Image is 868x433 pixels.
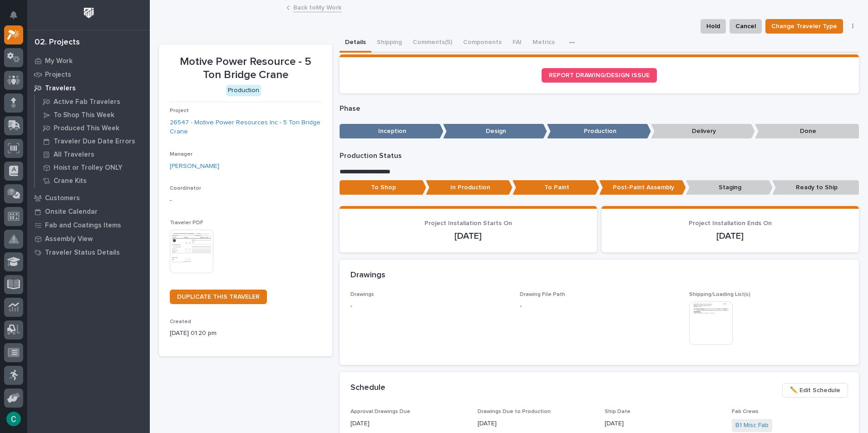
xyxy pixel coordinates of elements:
[177,294,260,300] span: DUPLICATE THIS TRAVELER
[170,152,192,157] span: Manager
[170,118,321,137] a: 26547 - Motive Power Resources Inc - 5 Ton Bridge Crane
[35,148,150,161] a: All Travelers
[11,11,23,25] div: Notifications
[520,292,565,297] span: Drawing File Path
[547,124,651,139] p: Production
[350,271,385,280] h2: Drawings
[424,220,512,226] span: Project Installation Starts On
[350,292,374,297] span: Drawings
[700,19,726,34] button: Hold
[706,21,720,32] span: Hold
[54,124,119,133] p: Produced This Week
[520,301,522,311] p: -
[458,34,507,53] button: Components
[772,180,859,195] p: Ready to Ship
[605,409,631,414] span: Ship Date
[689,220,772,226] span: Project Installation Ends On
[732,409,759,414] span: Fab Crews
[54,177,87,185] p: Crane Kits
[45,84,76,93] p: Travelers
[170,196,321,205] p: -
[45,57,73,65] p: My Work
[170,220,203,226] span: Traveler PDF
[45,71,71,79] p: Projects
[340,152,859,160] p: Production Status
[755,124,859,139] p: Done
[686,180,773,195] p: Staging
[170,55,321,82] p: Motive Power Resource - 5 Ton Bridge Crane
[527,34,560,53] button: Metrics
[513,180,599,195] p: To Paint
[54,111,114,119] p: To Shop This Week
[478,419,594,428] p: [DATE]
[27,81,150,95] a: Travelers
[35,135,150,148] a: Traveler Due Date Errors
[443,124,547,139] p: Design
[371,34,407,53] button: Shipping
[35,95,150,108] a: Active Fab Travelers
[54,138,135,146] p: Traveler Due Date Errors
[45,221,121,230] p: Fab and Coatings Items
[340,104,859,113] p: Phase
[350,383,385,393] h2: Schedule
[170,108,189,113] span: Project
[54,151,94,159] p: All Travelers
[771,21,837,32] span: Change Traveler Type
[426,180,513,195] p: In Production
[350,301,509,311] p: -
[170,319,191,325] span: Created
[35,108,150,121] a: To Shop This Week
[27,246,150,259] a: Traveler Status Details
[45,235,93,243] p: Assembly View
[407,34,458,53] button: Comments (5)
[549,72,650,79] span: REPORT DRAWING/DESIGN ISSUE
[170,290,267,304] a: DUPLICATE THIS TRAVELER
[340,124,444,139] p: Inception
[689,292,750,297] span: Shipping/Loading List(s)
[4,409,23,428] button: users-avatar
[735,421,769,430] a: B1 Misc Fab
[45,208,98,216] p: Onsite Calendar
[790,385,840,396] span: ✏️ Edit Schedule
[27,205,150,218] a: Onsite Calendar
[4,5,23,25] button: Notifications
[226,85,261,96] div: Production
[612,231,848,241] p: [DATE]
[27,191,150,205] a: Customers
[507,34,527,53] button: FAI
[170,329,321,338] p: [DATE] 01:20 pm
[35,161,150,174] a: Hoist or Trolley ONLY
[350,231,586,241] p: [DATE]
[340,180,426,195] p: To Shop
[293,2,341,12] a: Back toMy Work
[27,68,150,81] a: Projects
[45,194,80,202] p: Customers
[27,54,150,68] a: My Work
[478,409,551,414] span: Drawings Due to Production
[54,164,123,172] p: Hoist or Trolley ONLY
[782,383,848,398] button: ✏️ Edit Schedule
[730,19,762,34] button: Cancel
[542,68,657,83] a: REPORT DRAWING/DESIGN ISSUE
[35,38,80,48] div: 02. Projects
[35,174,150,187] a: Crane Kits
[350,409,410,414] span: Approval Drawings Due
[599,180,686,195] p: Post-Paint Assembly
[54,98,120,106] p: Active Fab Travelers
[80,5,97,21] img: Workspace Logo
[605,419,721,428] p: [DATE]
[27,218,150,232] a: Fab and Coatings Items
[765,19,843,34] button: Change Traveler Type
[45,249,120,257] p: Traveler Status Details
[35,122,150,134] a: Produced This Week
[651,124,755,139] p: Delivery
[350,419,467,428] p: [DATE]
[27,232,150,246] a: Assembly View
[340,34,371,53] button: Details
[735,21,756,32] span: Cancel
[170,186,201,191] span: Coordinator
[170,162,219,171] a: [PERSON_NAME]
